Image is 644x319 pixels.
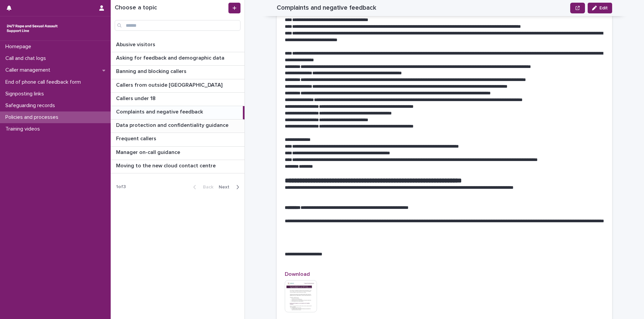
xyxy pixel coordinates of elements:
p: Manager on-call guidance [116,148,181,156]
span: Download [285,271,310,277]
input: Search [115,20,240,31]
a: Complaints and negative feedbackComplaints and negative feedback [111,106,245,119]
h2: Complaints and negative feedback [277,4,376,12]
a: Frequent callersFrequent callers [111,133,245,146]
span: Next [219,185,233,189]
p: Frequent callers [116,134,158,142]
p: Callers under 18 [116,94,157,102]
p: 1 of 3 [111,179,131,195]
a: Callers under 18Callers under 18 [111,93,245,106]
a: Asking for feedback and demographic dataAsking for feedback and demographic data [111,52,245,66]
a: Data protection and confidentiality guidanceData protection and confidentiality guidance [111,119,245,133]
img: rhQMoQhaT3yELyF149Cw [5,22,59,35]
p: Moving to the new cloud contact centre [116,161,217,169]
h1: Choose a topic [115,4,227,12]
p: Asking for feedback and demographic data [116,54,226,61]
span: Back [199,185,213,189]
a: Abusive visitorsAbusive visitors [111,39,245,52]
p: Policies and processes [3,114,64,121]
p: Signposting links [3,91,49,97]
p: Safeguarding records [3,102,60,109]
p: Call and chat logs [3,55,51,62]
p: Complaints and negative feedback [116,107,204,115]
a: Banning and blocking callersBanning and blocking callers [111,66,245,79]
a: Moving to the new cloud contact centreMoving to the new cloud contact centre [111,160,245,173]
p: Data protection and confidentiality guidance [116,121,230,129]
p: Callers from outside [GEOGRAPHIC_DATA] [116,81,224,88]
a: Manager on-call guidanceManager on-call guidance [111,147,245,160]
p: Homepage [3,44,37,50]
p: End of phone call feedback form [3,79,86,85]
button: Back [188,184,216,190]
a: Callers from outside [GEOGRAPHIC_DATA]Callers from outside [GEOGRAPHIC_DATA] [111,79,245,93]
p: Banning and blocking callers [116,67,188,75]
p: Caller management [3,67,56,73]
span: Edit [599,6,608,10]
button: Next [216,184,245,190]
p: Abusive visitors [116,40,157,48]
button: Edit [588,3,612,13]
p: Training videos [3,126,45,132]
